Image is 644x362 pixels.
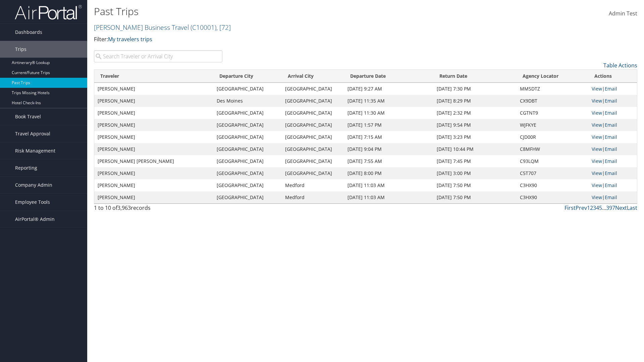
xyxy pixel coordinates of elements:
[592,134,602,140] a: View
[15,24,42,41] span: Dashboards
[282,191,344,203] td: Medford
[282,95,344,107] td: [GEOGRAPHIC_DATA]
[592,194,602,200] a: View
[94,35,456,44] p: Filter:
[15,108,41,125] span: Book Travel
[517,131,588,143] td: CJD00R
[213,167,281,179] td: [GEOGRAPHIC_DATA]
[15,160,37,176] span: Reporting
[433,83,517,95] td: [DATE] 7:30 PM
[433,119,517,131] td: [DATE] 9:54 PM
[433,167,517,179] td: [DATE] 3:00 PM
[282,179,344,191] td: Medford
[282,83,344,95] td: [GEOGRAPHIC_DATA]
[213,155,281,167] td: [GEOGRAPHIC_DATA]
[433,131,517,143] td: [DATE] 3:23 PM
[15,4,82,20] img: airportal-logo.png
[344,155,433,167] td: [DATE] 7:55 AM
[344,179,433,191] td: [DATE] 11:03 AM
[587,204,590,212] a: 1
[588,155,637,167] td: |
[15,41,26,58] span: Trips
[433,191,517,203] td: [DATE] 7:50 PM
[213,107,281,119] td: [GEOGRAPHIC_DATA]
[213,143,281,155] td: [GEOGRAPHIC_DATA]
[588,191,637,203] td: |
[605,146,617,152] a: Email
[282,143,344,155] td: [GEOGRAPHIC_DATA]
[592,182,602,188] a: View
[213,119,281,131] td: [GEOGRAPHIC_DATA]
[592,146,602,152] a: View
[94,191,213,203] td: [PERSON_NAME]
[592,110,602,116] a: View
[517,191,588,203] td: C3HX90
[517,83,588,95] td: MMSDTZ
[94,23,231,32] a: [PERSON_NAME] Business Travel
[588,131,637,143] td: |
[517,70,588,83] th: Agency Locator: activate to sort column ascending
[213,95,281,107] td: Des Moines
[94,50,222,62] input: Search Traveler or Arrival City
[282,131,344,143] td: [GEOGRAPHIC_DATA]
[433,70,517,83] th: Return Date: activate to sort column ascending
[606,204,615,212] a: 397
[15,194,50,210] span: Employee Tools
[94,167,213,179] td: [PERSON_NAME]
[213,179,281,191] td: [GEOGRAPHIC_DATA]
[605,98,617,104] a: Email
[565,204,576,212] a: First
[282,155,344,167] td: [GEOGRAPHIC_DATA]
[94,70,213,83] th: Traveler: activate to sort column ascending
[588,83,637,95] td: |
[282,167,344,179] td: [GEOGRAPHIC_DATA]
[603,62,637,69] a: Table Actions
[433,95,517,107] td: [DATE] 8:29 PM
[344,167,433,179] td: [DATE] 8:00 PM
[94,95,213,107] td: [PERSON_NAME]
[344,70,433,83] th: Departure Date: activate to sort column ascending
[592,98,602,104] a: View
[588,119,637,131] td: |
[588,107,637,119] td: |
[517,179,588,191] td: C3HX90
[213,131,281,143] td: [GEOGRAPHIC_DATA]
[605,182,617,188] a: Email
[94,119,213,131] td: [PERSON_NAME]
[191,23,216,32] span: ( C10001 )
[94,131,213,143] td: [PERSON_NAME]
[94,155,213,167] td: [PERSON_NAME] [PERSON_NAME]
[517,155,588,167] td: C93LQM
[94,4,456,18] h1: Past Trips
[588,179,637,191] td: |
[588,167,637,179] td: |
[344,119,433,131] td: [DATE] 1:57 PM
[588,95,637,107] td: |
[344,107,433,119] td: [DATE] 11:30 AM
[596,204,599,212] a: 4
[592,158,602,164] a: View
[588,70,637,83] th: Actions
[602,204,606,212] span: …
[433,143,517,155] td: [DATE] 10:44 PM
[605,85,617,92] a: Email
[615,204,627,212] a: Next
[117,204,131,212] span: 3,963
[433,179,517,191] td: [DATE] 7:50 PM
[344,83,433,95] td: [DATE] 9:27 AM
[592,85,602,92] a: View
[94,83,213,95] td: [PERSON_NAME]
[517,167,588,179] td: C5T707
[605,170,617,176] a: Email
[433,107,517,119] td: [DATE] 2:32 PM
[576,204,587,212] a: Prev
[605,158,617,164] a: Email
[282,107,344,119] td: [GEOGRAPHIC_DATA]
[213,83,281,95] td: [GEOGRAPHIC_DATA]
[605,134,617,140] a: Email
[592,122,602,128] a: View
[15,177,52,193] span: Company Admin
[344,131,433,143] td: [DATE] 7:15 AM
[15,125,50,142] span: Travel Approval
[609,10,637,17] span: Admin Test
